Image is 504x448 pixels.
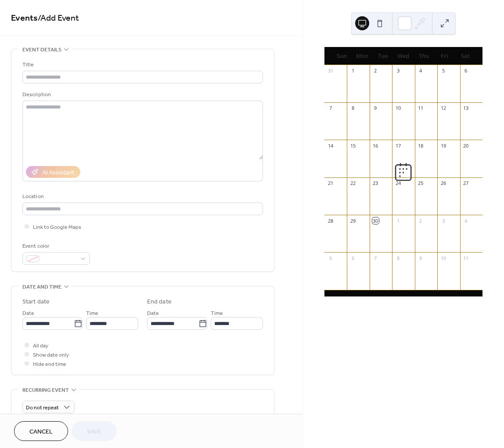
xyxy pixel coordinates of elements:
div: 5 [440,68,446,74]
div: 28 [327,217,334,224]
div: 6 [349,255,356,261]
button: Cancel [14,421,68,441]
div: 23 [372,180,379,187]
div: 7 [372,255,379,261]
div: Mon [352,47,373,65]
div: Start date [22,297,50,307]
span: Date and time [22,282,61,292]
span: Time [86,309,98,318]
div: 25 [418,180,424,187]
div: 20 [463,142,469,149]
div: Event color [22,242,88,251]
div: Title [22,60,261,69]
div: Location [22,192,261,201]
div: 10 [440,255,446,261]
div: 24 [395,180,401,187]
div: 12 [440,105,446,112]
span: Date [22,309,34,318]
div: 6 [463,68,469,74]
div: 19 [440,142,446,149]
div: 18 [418,142,424,149]
div: 26 [440,180,446,187]
div: 30 [372,217,379,224]
div: 27 [463,180,469,187]
div: 3 [440,217,446,224]
div: 1 [395,217,401,224]
div: Description [22,90,261,99]
div: 2 [418,217,424,224]
span: Event details [22,45,61,54]
span: Cancel [29,427,53,437]
div: Sun [331,47,352,65]
div: 29 [349,217,356,224]
div: 11 [418,105,424,112]
span: All day [33,341,48,350]
span: Recurring event [22,386,69,395]
div: 16 [372,142,379,149]
div: Wed [393,47,414,65]
div: 13 [463,105,469,112]
span: Time [211,309,223,318]
div: 17 [395,142,401,149]
span: Date [147,309,159,318]
div: Sat [455,47,475,65]
span: Hide end time [33,360,66,369]
div: 8 [395,255,401,261]
div: 9 [372,105,379,112]
div: Thu [414,47,434,65]
div: 2 [372,68,379,74]
span: Do not repeat [26,403,59,413]
div: Tue [373,47,393,65]
div: 4 [418,68,424,74]
a: Events [11,10,38,27]
div: 31 [327,68,334,74]
div: 8 [349,105,356,112]
div: 5 [327,255,334,261]
div: 3 [395,68,401,74]
div: 21 [327,180,334,187]
div: 1 [349,68,356,74]
div: 22 [349,180,356,187]
span: / Add Event [38,10,79,27]
div: Fri [434,47,455,65]
div: 10 [395,105,401,112]
div: 15 [349,142,356,149]
span: Link to Google Maps [33,223,81,232]
div: 4 [463,217,469,224]
div: 9 [418,255,424,261]
div: End date [147,297,172,307]
span: Show date only [33,350,69,360]
div: 7 [327,105,334,112]
div: 14 [327,142,334,149]
div: 11 [463,255,469,261]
